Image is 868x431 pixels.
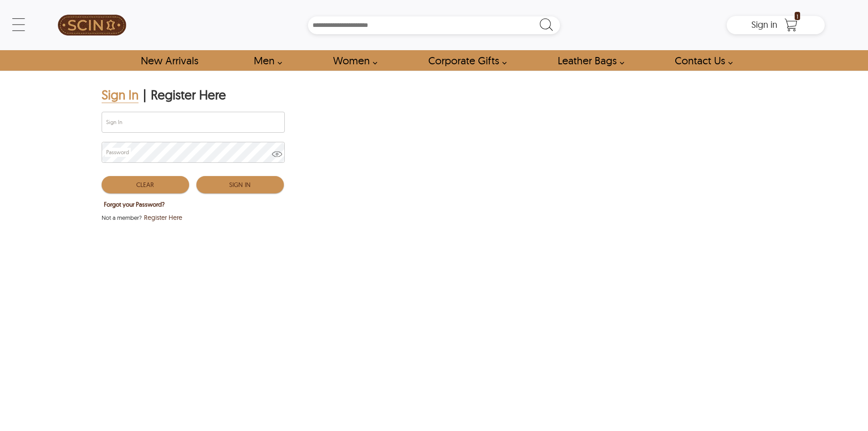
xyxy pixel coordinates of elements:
[795,12,800,20] span: 1
[547,50,629,71] a: Shop Leather Bags
[102,87,139,103] div: Sign In
[102,198,167,210] button: Forgot your Password?
[751,19,777,30] span: Sign in
[102,213,142,222] span: Not a member?
[323,50,382,71] a: Shop Women Leather Jackets
[243,50,287,71] a: shop men's leather jackets
[130,50,208,71] a: Shop New Arrivals
[151,87,226,103] div: Register Here
[782,18,800,32] a: Shopping Cart
[664,50,738,71] a: contact-us
[418,50,512,71] a: Shop Leather Corporate Gifts
[43,5,141,46] a: SCIN
[143,87,146,103] div: |
[144,213,182,222] span: Register Here
[102,176,189,193] button: Clear
[196,176,284,193] button: Sign In
[58,5,126,46] img: SCIN
[751,22,777,29] a: Sign in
